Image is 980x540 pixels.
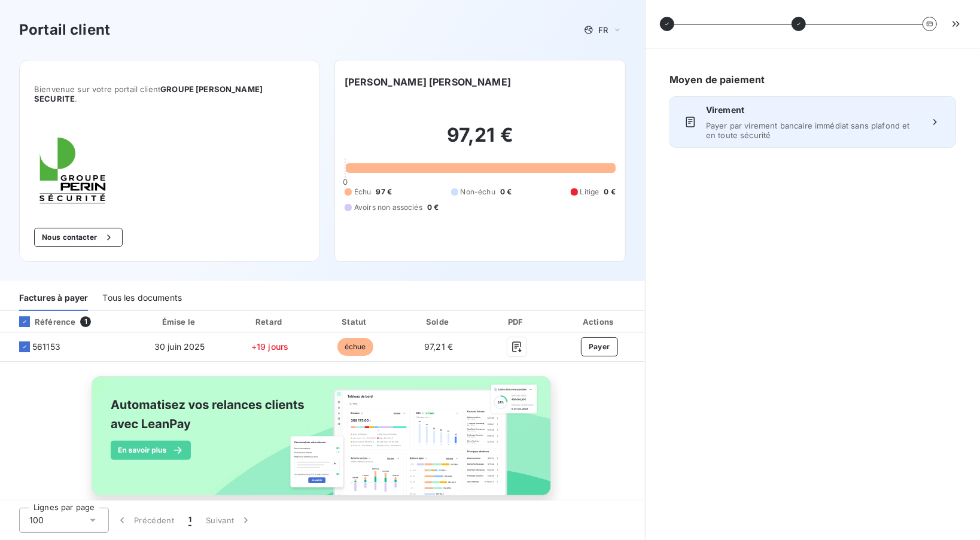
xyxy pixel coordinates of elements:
div: Retard [229,316,311,328]
img: banner [81,369,564,516]
div: Émise le [135,316,224,328]
span: 97,21 € [424,341,453,352]
span: 0 [343,177,348,187]
img: Company logo [34,132,111,209]
div: Référence [10,316,75,327]
span: 561153 [32,341,60,353]
span: 100 [29,514,44,526]
button: Payer [581,337,618,356]
span: échue [337,338,373,356]
button: Nous contacter [34,228,123,247]
span: Payer par virement bancaire immédiat sans plafond et en toute sécurité [706,121,920,140]
span: Litige [580,187,599,197]
span: Non-échu [461,187,495,197]
span: Bienvenue sur votre portail client . [34,84,305,103]
div: Actions [556,316,643,328]
span: 1 [80,316,91,327]
div: Factures à payer [19,286,88,311]
span: 0 € [604,187,616,197]
button: 1 [181,508,199,533]
span: Avoirs non associés [354,202,422,213]
span: 0 € [500,187,512,197]
span: +19 jours [251,341,288,352]
button: Suivant [199,508,259,533]
span: 0 € [427,202,439,213]
div: PDF [482,316,552,328]
h2: 97,21 € [345,123,616,159]
span: Échu [354,187,372,197]
span: GROUPE [PERSON_NAME] SECURITE [34,84,263,103]
h6: [PERSON_NAME] [PERSON_NAME] [345,75,511,89]
div: Tous les documents [102,286,182,311]
span: Virement [706,104,920,116]
div: Statut [315,316,395,328]
span: 30 juin 2025 [154,341,205,352]
span: 97 € [376,187,392,197]
button: Précédent [109,508,181,533]
h6: Moyen de paiement [669,72,956,87]
h3: Portail client [19,19,110,41]
span: FR [598,25,608,35]
span: 1 [188,514,191,526]
div: Solde [400,316,477,328]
